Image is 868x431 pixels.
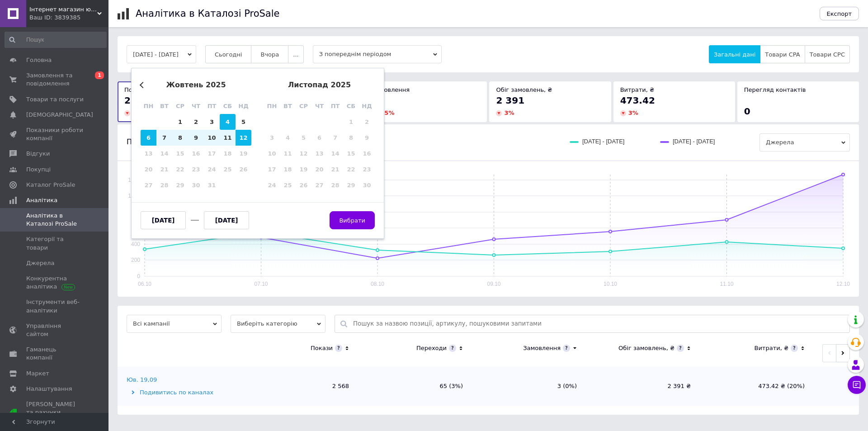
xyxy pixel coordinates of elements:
[138,281,151,287] text: 06.10
[29,5,97,14] span: Інтернет магазин ювелірних прикрас
[220,161,236,177] div: Not available субота, 25-е жовтня 2025 р.
[296,161,311,177] div: Not available середа, 19-е листопада 2025 р.
[264,161,280,177] div: Not available понеділок, 17-е листопада 2025 р.
[264,98,280,114] div: пн
[172,146,188,161] div: Not available середа, 15-е жовтня 2025 р.
[359,114,375,130] div: Not available неділя, 2-е листопада 2025 р.
[26,322,84,338] span: Управління сайтом
[372,86,410,93] span: Замовлення
[327,130,343,146] div: Not available п’ятниця, 7-е листопада 2025 р.
[215,51,242,58] span: Сьогодні
[810,51,845,58] span: Товари CPC
[26,150,50,158] span: Відгуки
[26,212,84,228] span: Аналітика в Каталозі ProSale
[820,7,859,20] button: Експорт
[141,81,251,89] div: жовтень 2025
[311,161,327,177] div: Not available четвер, 20-е листопада 2025 р.
[327,98,343,114] div: пт
[359,146,375,161] div: Not available неділя, 16-е листопада 2025 р.
[311,344,333,352] div: Покази
[720,281,733,287] text: 11.10
[220,130,236,146] div: Choose субота, 11-е жовтня 2025 р.
[280,161,296,177] div: Not available вівторок, 18-е листопада 2025 р.
[136,8,279,19] h1: Аналітика в Каталозі ProSale
[359,130,375,146] div: Not available неділя, 9-е листопада 2025 р.
[156,146,172,161] div: Not available вівторок, 14-е жовтня 2025 р.
[327,161,343,177] div: Not available п’ятниця, 21-е листопада 2025 р.
[204,146,220,161] div: Not available п’ятниця, 17-е жовтня 2025 р.
[131,241,140,247] text: 400
[504,109,514,116] span: 3 %
[700,367,814,406] td: 473.42 ₴ (20%)
[280,130,296,146] div: Not available вівторок, 4-е листопада 2025 р.
[280,98,296,114] div: вт
[311,130,327,146] div: Not available четвер, 6-е листопада 2025 р.
[254,281,268,287] text: 07.10
[628,109,638,116] span: 3 %
[359,177,375,193] div: Not available неділя, 30-е листопада 2025 р.
[760,45,805,63] button: Товари CPA
[264,114,375,193] div: month 2025-11
[141,177,156,193] div: Not available понеділок, 27-е жовтня 2025 р.
[296,98,311,114] div: ср
[327,146,343,161] div: Not available п’ятниця, 14-е листопада 2025 р.
[26,369,49,378] span: Маркет
[343,114,359,130] div: Not available субота, 1-е листопада 2025 р.
[141,114,251,193] div: month 2025-10
[586,367,700,406] td: 2 391 ₴
[127,45,196,63] button: [DATE] - [DATE]
[264,177,280,193] div: Not available понеділок, 24-е листопада 2025 р.
[236,146,251,161] div: Not available неділя, 19-е жовтня 2025 р.
[264,130,280,146] div: Not available понеділок, 3-є листопада 2025 р.
[26,126,84,142] span: Показники роботи компанії
[330,211,375,229] button: Вибрати
[313,45,442,63] span: З попереднім періодом
[759,133,850,152] span: Джерела
[620,86,655,93] span: Витрати, ₴
[359,161,375,177] div: Not available неділя, 23-є листопада 2025 р.
[343,146,359,161] div: Not available субота, 15-е листопада 2025 р.
[26,56,52,64] span: Головна
[236,114,251,130] div: Choose неділя, 5-е жовтня 2025 р.
[487,281,500,287] text: 09.10
[296,130,311,146] div: Not available середа, 5-е листопада 2025 р.
[188,146,204,161] div: Not available четвер, 16-е жовтня 2025 р.
[343,130,359,146] div: Not available субота, 8-е листопада 2025 р.
[358,367,472,406] td: 65 (3%)
[137,273,140,279] text: 0
[140,82,146,88] button: Previous Month
[311,98,327,114] div: чт
[339,217,365,224] span: Вибрати
[343,98,359,114] div: сб
[244,367,358,406] td: 2 568
[172,114,188,130] div: Choose середа, 1-е жовтня 2025 р.
[95,71,104,79] span: 1
[496,95,524,106] span: 2 391
[141,98,156,114] div: пн
[131,257,140,263] text: 200
[204,130,220,146] div: Choose п’ятниця, 10-е жовтня 2025 р.
[26,111,93,119] span: [DEMOGRAPHIC_DATA]
[26,181,75,189] span: Каталог ProSale
[188,130,204,146] div: Choose четвер, 9-е жовтня 2025 р.
[371,281,384,287] text: 08.10
[765,51,800,58] span: Товари CPA
[618,344,675,352] div: Обіг замовлень, ₴
[523,344,561,352] div: Замовлення
[620,95,655,106] span: 473.42
[714,51,755,58] span: Загальні дані
[472,367,586,406] td: 3 (0%)
[288,45,303,63] button: ...
[188,177,204,193] div: Not available четвер, 30-е жовтня 2025 р.
[26,346,84,362] span: Гаманець компанії
[204,177,220,193] div: Not available п’ятниця, 31-е жовтня 2025 р.
[264,146,280,161] div: Not available понеділок, 10-е листопада 2025 р.
[204,161,220,177] div: Not available п’ятниця, 24-е жовтня 2025 р.
[205,45,252,63] button: Сьогодні
[416,344,447,352] div: Переходи
[188,98,204,114] div: чт
[156,161,172,177] div: Not available вівторок, 21-е жовтня 2025 р.
[220,114,236,130] div: Choose субота, 4-е жовтня 2025 р.
[29,14,108,22] div: Ваш ID: 3839385
[296,177,311,193] div: Not available середа, 26-е листопада 2025 р.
